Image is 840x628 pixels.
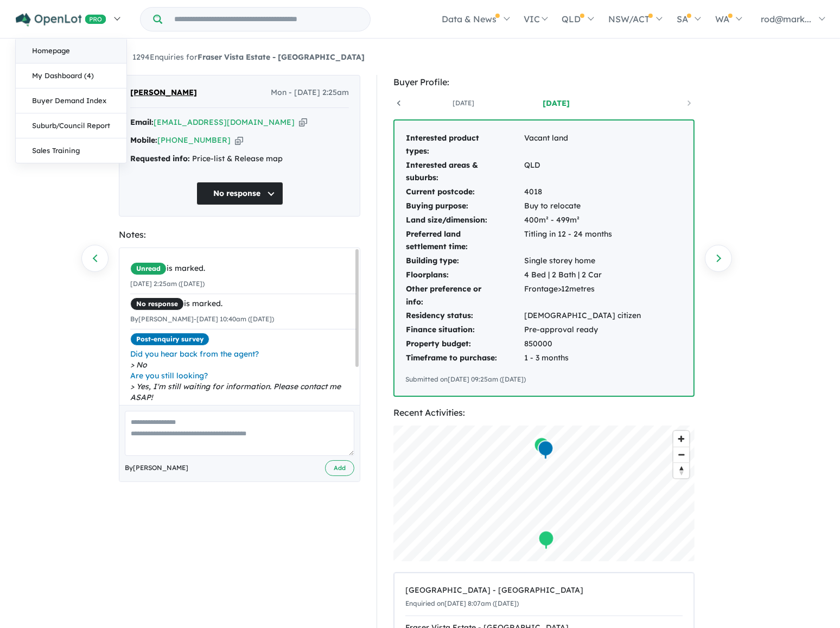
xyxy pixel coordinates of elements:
[157,135,231,145] a: [PHONE_NUMBER]
[130,262,357,275] div: is marked.
[130,333,209,346] span: Post-enquiry survey
[673,462,689,478] button: Reset bearing to north
[524,158,641,186] td: QLD
[538,530,555,550] div: Map marker
[538,440,554,460] div: Map marker
[130,262,167,275] span: Unread
[16,13,106,27] img: Openlot PRO Logo White
[524,254,641,268] td: Single storey home
[119,227,360,242] div: Notes:
[393,75,695,90] div: Buyer Profile:
[130,359,357,370] span: No
[271,86,349,99] span: Mon - [DATE] 2:25am
[164,8,368,31] input: Try estate name, suburb, builder or developer
[524,131,641,158] td: Vacant land
[405,131,524,158] td: Interested product types:
[524,323,641,337] td: Pre-approval ready
[524,213,641,227] td: 400m² - 499m²
[393,405,695,420] div: Recent Activities:
[524,337,641,351] td: 850000
[510,98,602,109] a: [DATE]
[673,447,689,462] button: Zoom out
[119,51,721,64] nav: breadcrumb
[417,98,510,109] a: [DATE]
[130,370,357,381] span: Are you still looking?
[524,309,641,323] td: [DEMOGRAPHIC_DATA] citizen
[154,117,295,127] a: [EMAIL_ADDRESS][DOMAIN_NAME]
[405,374,683,385] div: Submitted on [DATE] 09:25am ([DATE])
[405,254,524,268] td: Building type:
[405,309,524,323] td: Residency status:
[130,348,357,359] span: Did you hear back from the agent?
[235,135,243,146] button: Copy
[405,599,519,607] small: Enquiried on [DATE] 8:07am ([DATE])
[16,138,126,163] a: Sales Training
[761,14,811,24] span: rod@mark...
[130,280,205,288] small: [DATE] 2:25am ([DATE])
[405,213,524,227] td: Land size/dimension:
[405,185,524,199] td: Current postcode:
[405,584,683,597] div: [GEOGRAPHIC_DATA] - [GEOGRAPHIC_DATA]
[673,431,689,447] button: Zoom in
[130,154,190,163] strong: Requested info:
[393,426,695,561] canvas: Map
[130,117,154,127] strong: Email:
[533,436,550,456] div: Map marker
[196,182,283,205] button: No response
[325,460,354,476] button: Add
[405,579,683,616] a: [GEOGRAPHIC_DATA] - [GEOGRAPHIC_DATA]Enquiried on[DATE] 8:07am ([DATE])
[524,351,641,365] td: 1 - 3 months
[524,227,641,255] td: Titling in 12 - 24 months
[130,381,357,403] span: Yes, I'm still waiting for information. Please contact me ASAP!
[119,52,365,62] a: 1294Enquiries forFraser Vista Estate - [GEOGRAPHIC_DATA]
[130,153,349,166] div: Price-list & Release map
[130,297,184,310] span: No response
[405,323,524,337] td: Finance situation:
[198,52,365,62] strong: Fraser Vista Estate - [GEOGRAPHIC_DATA]
[524,199,641,213] td: Buy to relocate
[524,282,641,309] td: Frontage>12metres
[130,315,274,323] small: By [PERSON_NAME] - [DATE] 10:40am ([DATE])
[16,88,126,113] a: Buyer Demand Index
[524,185,641,199] td: 4018
[405,282,524,309] td: Other preference or info:
[130,86,197,99] span: [PERSON_NAME]
[405,268,524,282] td: Floorplans:
[524,268,641,282] td: 4 Bed | 2 Bath | 2 Car
[405,199,524,213] td: Buying purpose:
[405,158,524,186] td: Interested areas & suburbs:
[405,337,524,351] td: Property budget:
[299,117,307,128] button: Copy
[405,351,524,365] td: Timeframe to purchase:
[16,39,126,64] a: Homepage
[534,436,550,456] div: Map marker
[535,437,551,458] div: Map marker
[130,135,157,145] strong: Mobile:
[125,462,188,473] span: By [PERSON_NAME]
[130,297,357,310] div: is marked.
[16,113,126,138] a: Suburb/Council Report
[405,227,524,255] td: Preferred land settlement time:
[16,64,126,88] a: My Dashboard (4)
